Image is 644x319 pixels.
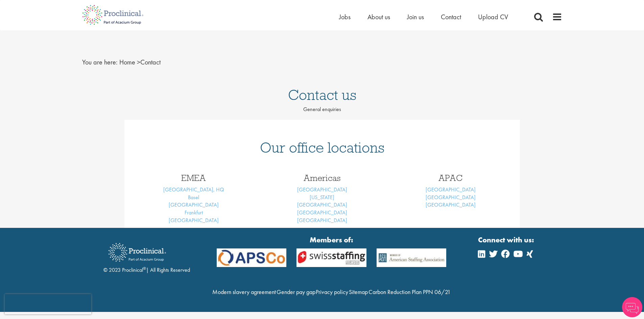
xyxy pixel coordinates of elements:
a: [GEOGRAPHIC_DATA] [297,217,347,224]
img: Proclinical Recruitment [103,238,171,266]
a: [GEOGRAPHIC_DATA] [297,209,347,216]
h3: Americas [263,174,381,182]
a: [GEOGRAPHIC_DATA] [297,201,347,208]
a: About us [367,12,390,21]
h3: APAC [391,174,510,182]
a: Sitemap [349,288,368,296]
a: Jobs [339,12,351,21]
a: [US_STATE] [310,194,334,201]
strong: Connect with us: [478,235,535,245]
img: APSCo [212,248,292,267]
a: [GEOGRAPHIC_DATA], HQ [163,186,224,193]
span: You are here: [82,58,118,67]
div: © 2023 Proclinical | All Rights Reserved [103,238,190,274]
span: > [137,58,140,67]
a: [GEOGRAPHIC_DATA] [297,186,347,193]
h3: EMEA [135,174,253,182]
h1: Our office locations [135,140,510,155]
a: Gender pay gap [277,288,315,296]
a: [GEOGRAPHIC_DATA] [426,194,476,201]
img: Chatbot [622,297,642,317]
a: [GEOGRAPHIC_DATA] [169,217,219,224]
img: APSCo [372,248,452,267]
span: Contact [119,58,161,67]
sup: ® [143,266,146,271]
strong: Members of: [217,235,447,245]
img: APSCo [291,248,372,267]
a: [GEOGRAPHIC_DATA] [426,186,476,193]
a: Basel [188,194,199,201]
iframe: reCAPTCHA [5,294,91,314]
a: breadcrumb link to Home [119,58,135,67]
a: Frankfurt [185,209,203,216]
a: Modern slavery agreement [212,288,276,296]
a: Upload CV [478,12,508,21]
a: Join us [407,12,424,21]
a: Privacy policy [316,288,348,296]
a: Carbon Reduction Plan PPN 06/21 [368,288,451,296]
a: [GEOGRAPHIC_DATA] [169,201,219,208]
a: Contact [441,12,461,21]
a: [GEOGRAPHIC_DATA] [426,201,476,208]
